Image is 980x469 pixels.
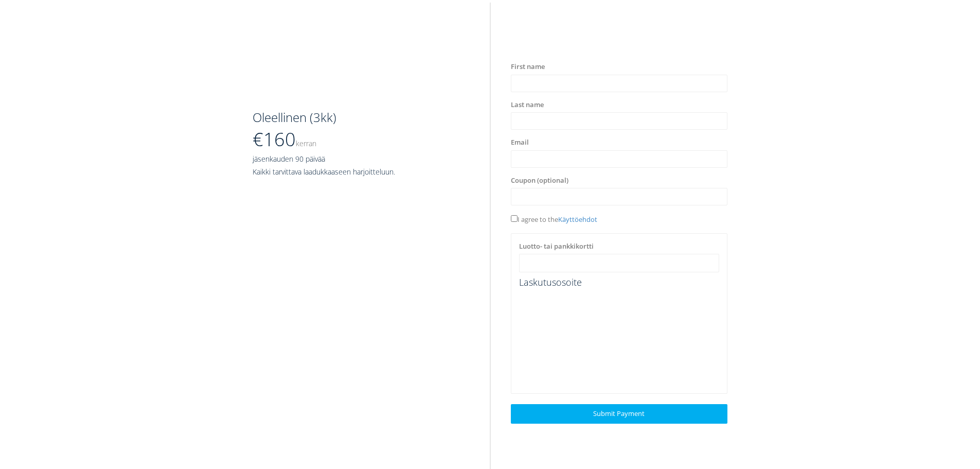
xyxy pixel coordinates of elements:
label: Coupon (optional) [511,176,568,186]
span: €160 [253,127,316,152]
label: Last name [511,100,544,110]
label: First name [511,62,545,72]
label: Luotto- tai pankkikortti [519,241,594,252]
span: Submit Payment [593,409,645,418]
label: Email [511,137,529,148]
iframe: Secure card payment input frame [526,259,712,268]
a: Submit Payment [511,404,727,423]
img: Kestava_white.png [253,62,366,100]
h3: Oleellinen (3kk) [253,111,469,124]
h5: jäsenkauden 90 päivää [253,155,469,163]
iframe: Secure address input frame [517,291,721,388]
h5: Kaikki tarvittava laadukkaaseen harjoitteluun. [253,168,469,176]
span: I agree to the [511,215,597,224]
h4: Laskutusosoite [519,277,719,288]
a: Käyttöehdot [558,215,597,224]
small: Kerran [296,138,316,148]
